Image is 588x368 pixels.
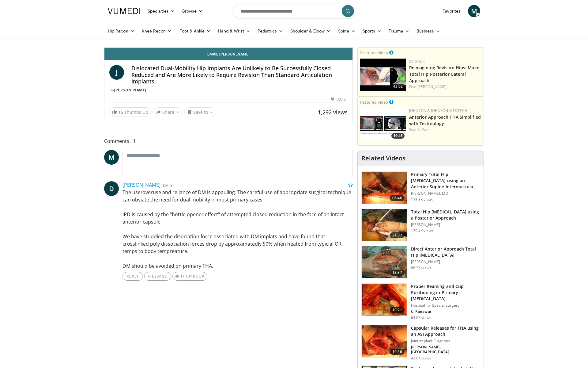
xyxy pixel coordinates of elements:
a: M [468,5,480,17]
img: 314571_3.png.150x105_q85_crop-smart_upscale.jpg [362,325,407,357]
p: [PERSON_NAME], [GEOGRAPHIC_DATA] [411,345,480,355]
span: Comments 1 [104,137,353,145]
small: Featured Video [360,99,388,105]
a: J [109,65,124,80]
a: Sports [359,25,385,37]
a: A. Patel [417,127,431,132]
p: The use/overuse and reliance of DM is appauling. The careful use of appropriate surgical techniqu... [123,189,353,270]
a: [PERSON_NAME] [114,87,146,93]
div: [DATE] [331,97,347,102]
span: 16 [118,109,123,115]
p: [PERSON_NAME] [411,222,480,227]
a: Business [413,25,444,37]
img: 06bb1c17-1231-4454-8f12-6191b0b3b81a.150x105_q85_crop-smart_upscale.jpg [360,108,406,140]
a: Reimagining Revision Hips: Mako Total Hip Posterior Lateral Approach [409,65,480,83]
a: Hip Recon [104,25,138,37]
a: Thumbs Up [172,272,207,281]
span: 10:21 [390,307,405,313]
a: 16 Thumbs Up [109,107,151,117]
a: Knee Recon [138,25,176,37]
div: Feat. [409,127,481,132]
a: [PERSON_NAME] [123,182,160,188]
p: 129.4K views [411,228,433,233]
img: 294118_0000_1.png.150x105_q85_crop-smart_upscale.jpg [362,246,407,278]
span: 13:37 [390,270,405,276]
div: Feat. [409,84,481,90]
p: C. Ranawat [411,309,480,314]
small: [DATE] [162,182,174,188]
h4: Related Videos [361,155,405,162]
a: Pediatrics [254,25,287,37]
a: Johnson & Johnson MedTech [409,108,467,113]
a: 21:37 Total Hip [MEDICAL_DATA] using a Posterior Approach [PERSON_NAME] 129.4K views [361,209,480,241]
p: [PERSON_NAME] [411,259,480,264]
p: [PERSON_NAME], MD [411,191,480,196]
a: Reply [123,272,143,281]
img: VuMedi Logo [108,8,140,14]
p: 64.0K views [411,315,431,320]
img: 6632ea9e-2a24-47c5-a9a2-6608124666dc.150x105_q85_crop-smart_upscale.jpg [360,59,406,91]
a: [PERSON_NAME] [417,84,447,89]
h3: Proper Reaming and Cup Positioning in Primary [MEDICAL_DATA] [411,283,480,302]
a: 13:37 Direct Anterior Approach Total Hip [MEDICAL_DATA] [PERSON_NAME] 88.3K views [361,246,480,278]
p: 43.6K views [411,356,431,361]
a: Browse [179,5,207,17]
p: 88.3K views [411,266,431,270]
img: 9ceeadf7-7a50-4be6-849f-8c42a554e74d.150x105_q85_crop-smart_upscale.jpg [362,284,407,316]
h3: Capsular Releases for THA using an ASI Approach [411,325,480,337]
a: Anterior Approach THA Simplified with Technology [409,114,481,126]
a: Shoulder & Elbow [287,25,334,37]
h3: Primary Total Hip [MEDICAL_DATA] using an Anterior Supine Intermuscula… [411,171,480,190]
a: 43:02 [360,59,406,91]
a: M [104,150,119,165]
small: Featured Video [360,50,388,56]
p: 178.8K views [411,197,433,202]
span: 19:45 [391,133,405,139]
a: Favorites [439,5,464,17]
button: Save to [184,107,216,117]
a: Trauma [385,25,413,37]
a: 19:45 [360,108,406,140]
div: By [109,87,348,93]
a: Stryker [409,59,424,64]
a: Hand & Wrist [214,25,254,37]
h3: Direct Anterior Approach Total Hip [MEDICAL_DATA] [411,246,480,258]
img: 286987_0000_1.png.150x105_q85_crop-smart_upscale.jpg [362,209,407,241]
button: Share [153,107,182,117]
h4: Dislocated Dual-Mobility Hip Implants Are Unlikely to Be Successfully Closed Reduced and Are More... [131,65,348,85]
p: Joint Implant Surgeons [411,339,480,343]
a: Foot & Ankle [176,25,215,37]
a: D [104,181,119,196]
img: 263423_3.png.150x105_q85_crop-smart_upscale.jpg [362,172,407,204]
span: 1,292 views [318,109,348,116]
p: Hospital for Special Surgery [411,303,480,308]
span: 43:02 [391,84,405,89]
span: 21:37 [390,232,405,238]
a: Spine [334,25,359,37]
a: 10:21 Proper Reaming and Cup Positioning in Primary [MEDICAL_DATA] Hospital for Special Surgery C... [361,283,480,320]
a: Specialties [144,5,179,17]
h3: Total Hip [MEDICAL_DATA] using a Posterior Approach [411,209,480,221]
a: Email [PERSON_NAME] [104,48,352,60]
input: Search topics, interventions [233,4,355,18]
span: 10:56 [390,349,405,355]
a: 06:46 Primary Total Hip [MEDICAL_DATA] using an Anterior Supine Intermuscula… [PERSON_NAME], MD 1... [361,171,480,204]
a: 10:56 Capsular Releases for THA using an ASI Approach Joint Implant Surgeons [PERSON_NAME], [GEOG... [361,325,480,361]
span: 06:46 [390,195,405,201]
a: Message [144,272,171,281]
video-js: Video Player [104,48,352,48]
